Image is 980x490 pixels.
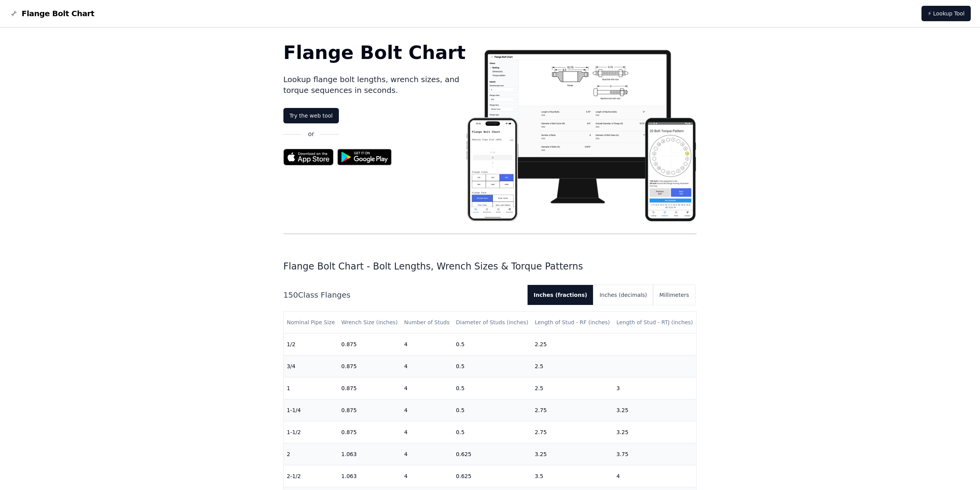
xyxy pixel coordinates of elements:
[283,43,466,62] h1: Flange Bolt Chart
[532,443,613,465] td: 3.25
[284,443,338,465] td: 2
[338,377,401,399] td: 0.875
[283,108,339,123] a: Try the web tool
[284,421,338,443] td: 1-1/2
[338,465,401,487] td: 1.063
[338,355,401,377] td: 0.875
[532,333,613,355] td: 2.25
[338,399,401,421] td: 0.875
[284,377,338,399] td: 1
[283,260,697,273] h1: Flange Bolt Chart - Bolt Lengths, Wrench Sizes & Torque Patterns
[401,465,453,487] td: 4
[528,285,593,305] button: Inches (fractions)
[613,312,697,333] th: Length of Stud - RTJ (inches)
[283,290,521,300] h2: 150 Class Flanges
[453,355,532,377] td: 0.5
[401,421,453,443] td: 4
[9,9,18,18] img: Flange Bolt Chart Logo
[401,355,453,377] td: 4
[284,399,338,421] td: 1-1/4
[338,443,401,465] td: 1.063
[921,6,971,21] a: ⚡ Lookup Tool
[333,145,396,169] img: Get it on Google Play
[613,421,697,443] td: 3.25
[532,312,613,333] th: Length of Stud - RF (inches)
[284,312,338,333] th: Nominal Pipe Size
[613,465,697,487] td: 4
[532,355,613,377] td: 2.5
[9,8,94,19] a: Flange Bolt Chart LogoFlange Bolt Chart
[22,8,94,19] span: Flange Bolt Chart
[453,443,532,465] td: 0.625
[284,465,338,487] td: 2-1/2
[284,355,338,377] td: 3/4
[401,312,453,333] th: Number of Studs
[532,399,613,421] td: 2.75
[453,465,532,487] td: 0.625
[532,377,613,399] td: 2.5
[401,377,453,399] td: 4
[653,285,695,305] button: Millimeters
[466,43,697,221] img: Flange bolt chart app screenshot
[532,465,613,487] td: 3.5
[593,285,653,305] button: Inches (decimals)
[283,74,466,96] p: Lookup flange bolt lengths, wrench sizes, and torque sequences in seconds.
[283,149,333,165] img: App Store badge for the Flange Bolt Chart app
[338,312,401,333] th: Wrench Size (inches)
[613,377,697,399] td: 3
[453,312,532,333] th: Diameter of Studs (inches)
[338,421,401,443] td: 0.875
[453,333,532,355] td: 0.5
[453,399,532,421] td: 0.5
[401,333,453,355] td: 4
[308,130,314,139] p: or
[284,333,338,355] td: 1/2
[613,399,697,421] td: 3.25
[613,443,697,465] td: 3.75
[453,421,532,443] td: 0.5
[453,377,532,399] td: 0.5
[532,421,613,443] td: 2.75
[401,399,453,421] td: 4
[401,443,453,465] td: 4
[338,333,401,355] td: 0.875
